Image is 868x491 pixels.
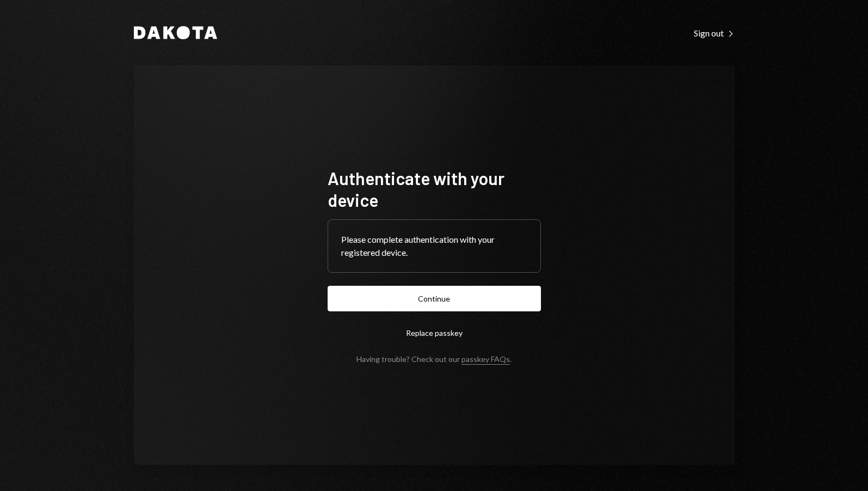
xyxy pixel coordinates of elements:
a: Sign out [694,27,735,39]
button: Continue [328,286,541,311]
div: Sign out [694,28,735,39]
button: Replace passkey [328,320,541,346]
a: passkey FAQs [461,354,510,365]
div: Having trouble? Check out our . [356,354,512,364]
div: Please complete authentication with your registered device. [341,233,527,259]
h1: Authenticate with your device [328,167,541,211]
